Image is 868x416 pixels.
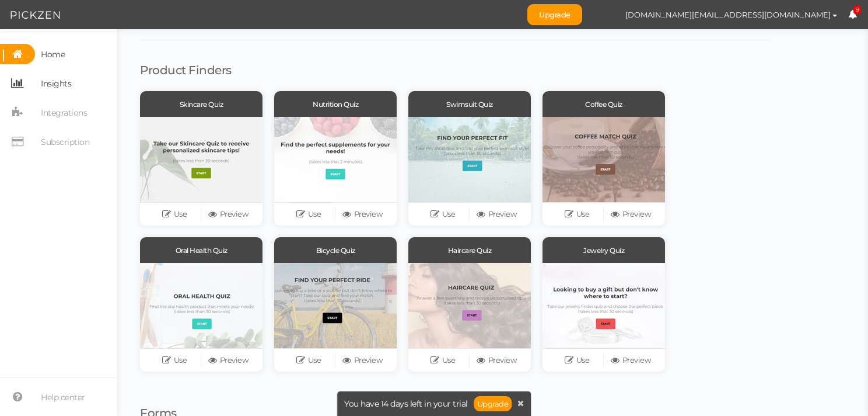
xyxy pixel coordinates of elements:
h1: Product Finders [140,64,770,77]
a: Preview [604,206,657,223]
a: Upgrade [527,4,582,25]
span: You have 14 days left in your trial [344,400,468,408]
span: 9 [853,6,862,15]
div: Oral Health Quiz [140,237,262,263]
a: Use [148,352,201,369]
a: Use [550,352,604,369]
div: Nutrition Quiz [274,91,397,117]
span: Integrations [41,103,87,122]
a: Preview [604,352,657,369]
a: Use [416,352,470,369]
div: Coffee Quiz [542,91,665,117]
a: Preview [470,352,523,369]
div: Skincare Quiz [140,91,262,117]
span: Insights [41,74,71,93]
div: Swimsuit Quiz [408,91,531,117]
a: Preview [201,352,255,369]
img: a40b2db136d643813403860299ef115b [594,5,614,25]
span: Subscription [41,133,89,151]
div: Jewelry Quiz [542,237,665,263]
a: Preview [201,206,255,223]
button: [DOMAIN_NAME][EMAIL_ADDRESS][DOMAIN_NAME] [614,5,848,25]
a: Use [550,206,604,223]
a: Use [416,206,470,223]
span: Home [41,45,65,64]
div: Haircare Quiz [408,237,531,263]
a: Preview [335,352,389,369]
span: [DOMAIN_NAME][EMAIL_ADDRESS][DOMAIN_NAME] [625,10,831,19]
a: Use [282,352,335,369]
a: Use [282,206,335,223]
a: Upgrade [474,396,512,411]
a: Preview [470,206,523,223]
img: Pickzen logo [10,8,60,22]
a: Use [148,206,201,223]
span: Help center [41,388,85,407]
div: Bicycle Quiz [274,237,397,263]
a: Preview [335,206,389,223]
